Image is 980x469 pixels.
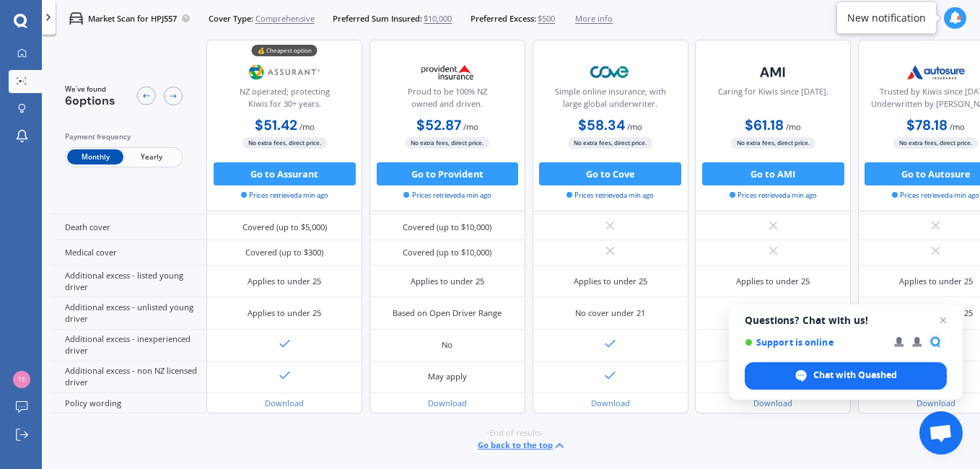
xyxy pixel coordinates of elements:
span: Cover Type: [209,13,253,25]
div: Additional excess - inexperienced driver [51,330,206,361]
span: Comprehensive [255,13,315,25]
img: Cove.webp [572,58,649,87]
img: Autosure.webp [898,58,974,87]
b: $78.18 [906,116,948,134]
span: We've found [65,84,115,95]
b: $52.87 [416,116,461,134]
b: $51.42 [255,116,297,134]
button: Go to Provident [377,162,519,185]
div: Based on Open Driver Range [393,307,502,319]
span: No extra fees, direct price. [405,138,489,149]
div: Additional excess - unlisted young driver [51,297,206,329]
div: Applies to under 25 [736,276,810,287]
div: Applies to under 25 [411,276,484,287]
span: / mo [299,121,315,132]
img: AMI-text-1.webp [735,58,811,87]
div: New notification [847,11,926,25]
div: Applies to under 25 [899,276,973,287]
span: No extra fees, direct price. [242,138,327,149]
div: Payment frequency [65,131,183,143]
div: No cover under 21 [575,307,645,319]
div: Simple online insurance, with large global underwriter. [542,86,678,115]
div: NZ operated; protecting Kiwis for 30+ years. [216,86,352,115]
b: $61.18 [745,116,784,134]
img: 5c03d8b7984aa1c03af278d020e8f792 [13,371,30,388]
div: Applies to under 25 [248,276,321,287]
a: Download [428,398,467,408]
span: Preferred Excess: [471,13,536,25]
span: Chat with Quashed [813,369,897,382]
button: Go back to the top [478,439,566,452]
p: Market Scan for HPJ557 [88,13,177,25]
span: Questions? Chat with us! [745,315,947,326]
span: 6 options [65,93,115,108]
a: Download [916,398,955,408]
b: $58.34 [578,116,625,134]
span: Monthly [67,150,123,165]
span: / mo [627,121,642,132]
a: Download [265,398,304,408]
span: / mo [786,121,801,132]
div: 💰 Cheapest option [252,45,318,57]
div: Covered (up to $10,000) [403,222,491,233]
div: May apply [428,371,467,382]
span: Prices retrieved a min ago [892,190,979,201]
div: Death cover [51,214,206,240]
div: Covered (up to $5,000) [242,222,327,233]
div: Additional excess - non NZ licensed driver [51,361,206,393]
span: / mo [463,121,478,132]
span: -End of results- [486,427,544,439]
span: Preferred Sum Insured: [333,13,422,25]
div: Medical cover [51,240,206,266]
img: Assurant.png [247,58,323,87]
div: Additional excess - listed young driver [51,266,206,297]
span: $500 [538,13,555,25]
img: car.f15378c7a67c060ca3f3.svg [69,12,83,25]
div: Covered (up to $10,000) [403,247,491,258]
div: Caring for Kiwis since [DATE]. [718,86,828,115]
div: Applies to under 25 [574,276,647,287]
span: Prices retrieved a min ago [241,190,328,201]
button: Go to AMI [702,162,844,185]
img: Provident.png [409,58,486,87]
span: Prices retrieved a min ago [730,190,817,201]
div: Covered (up to $300) [245,247,323,258]
a: Open chat [919,411,963,455]
span: Prices retrieved a min ago [566,190,654,201]
button: Go to Assurant [214,162,356,185]
span: Yearly [123,150,180,165]
span: No extra fees, direct price. [731,138,815,149]
span: No extra fees, direct price. [893,138,978,149]
span: More info [575,13,613,25]
div: Applies to under 25 [248,307,321,319]
button: Go to Cove [539,162,681,185]
div: Policy wording [51,393,206,413]
span: No extra fees, direct price. [568,138,652,149]
span: Prices retrieved a min ago [403,190,491,201]
a: Download [591,398,630,408]
span: $10,000 [424,13,452,25]
a: Download [753,398,792,408]
span: Chat with Quashed [745,362,947,390]
span: Support is online [745,337,884,348]
span: / mo [950,121,965,132]
div: No [442,339,452,351]
div: Proud to be 100% NZ owned and driven. [380,86,515,115]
